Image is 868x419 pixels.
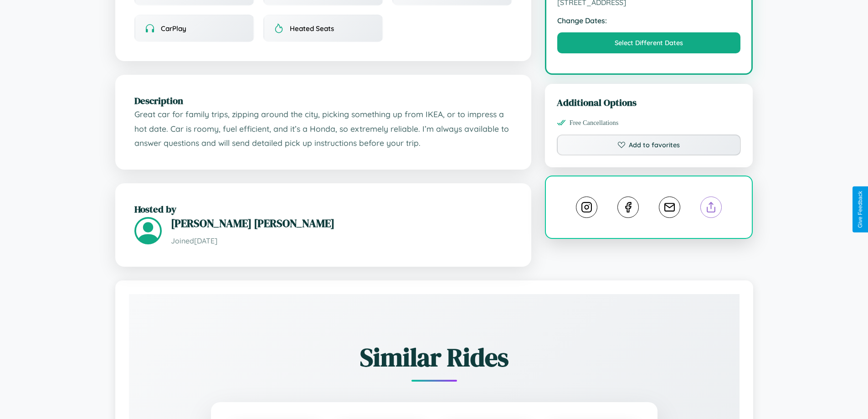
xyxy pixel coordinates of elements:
strong: Change Dates: [557,16,741,25]
span: Free Cancellations [570,119,619,127]
p: Great car for family trips, zipping around the city, picking something up from IKEA, or to impres... [134,107,512,150]
h2: Description [134,94,512,107]
h3: Additional Options [557,96,741,109]
h2: Hosted by [134,202,512,216]
h3: [PERSON_NAME] [PERSON_NAME] [171,216,512,231]
span: CarPlay [161,24,186,33]
div: Give Feedback [857,191,863,228]
h2: Similar Rides [161,340,708,375]
p: Joined [DATE] [171,234,512,248]
button: Select Different Dates [557,32,741,53]
button: Add to favorites [557,134,741,155]
span: Heated Seats [290,24,334,33]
